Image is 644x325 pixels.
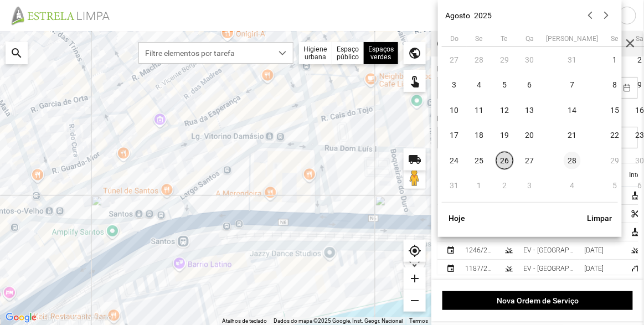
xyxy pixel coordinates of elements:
span: 18 [471,127,488,145]
span: Se [611,35,619,43]
div: waterfall_chart [631,264,640,273]
label: Início [437,64,456,73]
a: Abrir esta área no Google Maps (abre uma nova janela) [3,311,39,325]
label: Pesquise em qualquer campo [437,114,538,123]
span: 8 [606,76,624,94]
span: 1 [606,51,624,69]
button: 2025 [475,11,492,20]
img: Google [3,311,39,325]
div: remove [404,290,426,312]
span: 19 [496,127,514,145]
span: 15 [606,101,624,119]
div: my_location [404,240,426,262]
span: Se [476,35,483,43]
div: EV - Equipa B [523,265,575,272]
img: file [8,6,122,25]
span: 24 [446,152,463,169]
div: search [6,42,28,64]
div: 28/08/2025 [584,265,604,272]
span: 11 [471,101,488,119]
span: [PERSON_NAME] [547,35,599,43]
div: 1246/2025 [465,246,495,254]
span: 28 [564,152,581,169]
span: 21 [564,127,581,145]
span: 7 [564,76,581,94]
div: Planeada [446,264,455,273]
span: 22 [606,127,624,145]
span: 10 [446,101,463,119]
div: content_cut [631,209,640,218]
span: Limpar [587,214,612,223]
div: touch_app [404,70,426,92]
button: Atalhos de teclado [222,317,267,325]
span: Nova Ordem de Serviço [449,296,627,305]
div: local_shipping [404,148,426,171]
span: Qa [525,35,534,43]
span: Filtre elementos por tarefa [139,43,272,63]
span: 3 [446,76,463,94]
button: Agosto [446,11,471,20]
div: 1187/2025 [465,265,495,272]
div: Espaços verdes [504,264,513,273]
input: Escreva para filtrar.. [437,127,638,148]
span: 20 [521,127,539,145]
div: add [404,267,426,290]
span: Dados do mapa ©2025 Google, Inst. Geogr. Nacional [274,318,403,324]
div: EV - Equipa B [523,246,575,254]
button: Nova Ordem de Serviço [442,291,633,310]
button: Limpar [581,209,618,228]
div: 28/08/2025 [584,246,604,254]
span: 14 [564,101,581,119]
span: 6 [521,76,539,94]
span: 26 [496,152,514,169]
span: 4 [471,76,488,94]
span: 13 [521,101,539,119]
div: Higiene urbana [299,42,332,64]
div: Espaço público [332,42,364,64]
div: cleaning_services [631,228,640,236]
span: Te [501,35,508,43]
div: public [404,42,426,64]
span: 27 [521,152,539,169]
span: 12 [496,101,514,119]
div: dropdown trigger [272,43,293,63]
span: 17 [446,127,463,145]
span: Sa [636,35,644,43]
span: 5 [496,76,514,94]
div: Ordens de Serviço [437,40,513,48]
div: Espaços verdes [504,246,513,255]
div: grass [631,246,640,255]
div: Planeada [446,246,455,255]
button: Arraste o Pegman para o mapa para abrir o Street View [404,167,426,189]
div: Espaços verdes [364,42,398,64]
span: Hoje [447,214,467,223]
button: Hoje [442,209,473,228]
span: Do [450,35,458,43]
a: Termos (abre num novo separador) [409,318,428,324]
span: 25 [471,152,488,169]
